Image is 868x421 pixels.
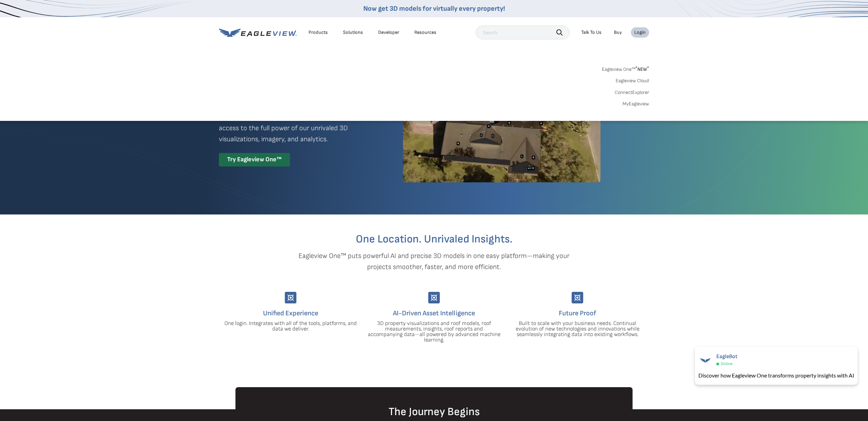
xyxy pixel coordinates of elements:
img: Group-9744.svg [572,292,583,304]
a: MyEagleview [623,101,649,107]
p: 3D property visualizations and roof models, roof measurements, insights, roof reports and accompa... [367,321,501,343]
p: A premium digital experience that provides seamless access to the full power of our unrivaled 3D ... [219,112,378,145]
div: Solutions [343,29,363,36]
div: Login [634,29,646,36]
img: Group-9744.svg [285,292,296,304]
div: Products [309,29,328,36]
a: ConnectExplorer [615,89,649,96]
a: Developer [378,29,399,36]
div: Discover how Eagleview One transforms property insights with AI [698,371,854,380]
input: Search [476,26,569,39]
h4: AI-Driven Asset Intelligence [367,308,501,319]
span: EagleBot [716,353,737,360]
h4: Unified Experience [224,308,357,319]
img: Group-9744.svg [428,292,440,304]
a: Eagleview One™*NEW* [602,64,649,72]
p: Eagleview One™ puts powerful AI and precise 3D models in one easy platform—making your projects s... [286,250,582,272]
img: EagleBot [698,353,712,367]
div: Resources [414,29,436,36]
h2: One Location. Unrivaled Insights. [224,234,644,245]
a: Eagleview Cloud [616,78,649,84]
a: Buy [614,29,622,36]
span: NEW [635,66,649,72]
p: One login. Integrates with all of the tools, platforms, and data we deliver. [224,321,357,332]
p: Built to scale with your business needs. Continual evolution of new technologies and innovations ... [511,321,644,337]
h4: Future Proof [511,308,644,319]
a: Now get 3D models for virtually every property! [363,4,505,13]
div: Try Eagleview One™ [219,153,290,166]
div: Talk To Us [581,29,602,36]
h2: The Journey Begins [235,406,633,418]
span: Online [721,361,733,366]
